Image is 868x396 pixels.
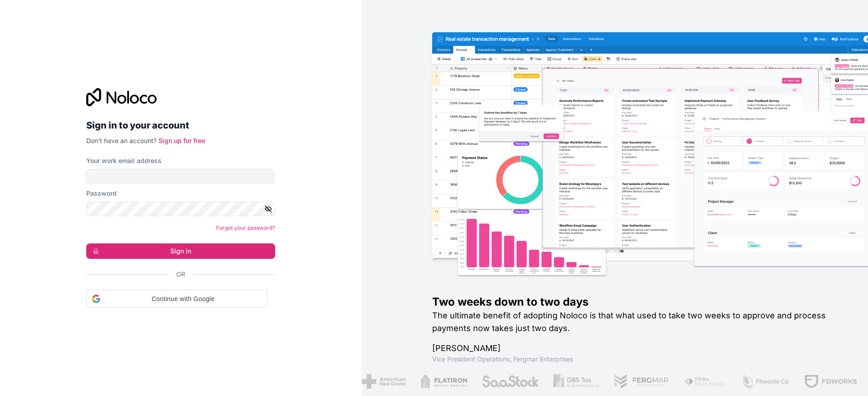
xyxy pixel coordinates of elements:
input: Email address [86,169,275,183]
a: Sign up for free [158,137,205,144]
h1: [PERSON_NAME] [432,342,839,355]
h1: Two weeks down to two days [432,295,839,309]
h1: Vice President Operations , Fergmar Enterprises [432,355,839,364]
img: /assets/flatiron-C8eUkumj.png [420,374,467,389]
div: Continue with Google [86,290,268,308]
label: Password [86,189,117,198]
img: /assets/fdworks-Bi04fVtw.png [804,374,857,389]
img: /assets/fergmar-CudnrXN5.png [613,374,669,389]
span: Continue with Google [104,294,262,304]
img: /assets/american-red-cross-BAupjrZR.png [361,374,405,389]
h2: Sign in to your account [86,117,275,134]
img: /assets/phoenix-BREaitsQ.png [740,374,789,389]
img: /assets/fiera-fwj2N5v4.png [683,374,726,389]
h2: The ultimate benefit of adopting Noloco is that what used to take two weeks to approve and proces... [432,309,839,335]
img: /assets/saastock-C6Zbiodz.png [481,374,538,389]
span: Don't have an account? [86,137,157,144]
a: Forgot your password? [216,224,275,231]
button: Sign in [86,243,275,259]
label: Your work email address [86,156,162,165]
span: Or [176,270,185,279]
input: Password [86,202,275,216]
img: /assets/gbstax-C-GtDUiK.png [553,374,599,389]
